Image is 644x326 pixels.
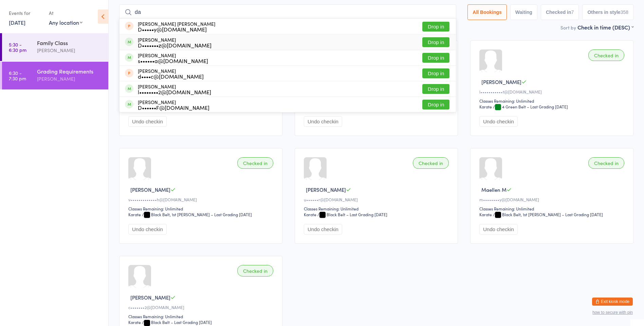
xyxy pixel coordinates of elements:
[479,116,518,127] button: Undo checkin
[304,197,451,202] div: u••••••r@[DOMAIN_NAME]
[541,4,579,20] button: Checked in7
[37,46,103,54] div: [PERSON_NAME]
[37,39,103,46] div: Family Class
[237,157,273,169] div: Checked in
[479,206,626,211] div: Classes Remaining: Unlimited
[138,58,208,63] div: s••••••a@[DOMAIN_NAME]
[422,68,449,78] button: Drop in
[128,224,167,235] button: Undo checkin
[422,22,449,32] button: Drop in
[138,105,209,110] div: D••••••F@[DOMAIN_NAME]
[422,100,449,109] button: Drop in
[138,37,211,48] div: [PERSON_NAME]
[9,70,26,81] time: 6:30 - 7:30 pm
[128,116,167,127] button: Undo checkin
[138,42,211,48] div: D•••••••z@[DOMAIN_NAME]
[493,104,568,109] span: / 4 Green Belt – Last Grading [DATE]
[479,197,626,202] div: m••••••••y@[DOMAIN_NAME]
[237,265,273,277] div: Checked in
[467,4,507,20] button: All Bookings
[128,319,141,325] div: Karate
[128,304,275,310] div: c•••••••2@[DOMAIN_NAME]
[304,206,451,211] div: Classes Remaining: Unlimited
[128,211,141,217] div: Karate
[588,49,624,61] div: Checked in
[304,224,342,235] button: Undo checkin
[2,33,108,61] a: 5:30 -6:30 pmFamily Class[PERSON_NAME]
[306,186,346,193] span: [PERSON_NAME]
[130,294,170,301] span: [PERSON_NAME]
[592,310,633,315] button: how to secure with pin
[592,298,633,306] button: Exit kiosk mode
[479,104,492,109] div: Karate
[9,42,26,53] time: 5:30 - 6:30 pm
[138,68,204,79] div: [PERSON_NAME]
[49,7,82,19] div: At
[37,67,103,75] div: Grading Requirements
[479,211,492,217] div: Karate
[493,211,603,217] span: / Black Belt, 1st [PERSON_NAME] – Last Grading [DATE]
[577,23,633,31] div: Check in time (DESC)
[128,313,275,319] div: Classes Remaining: Unlimited
[317,211,387,217] span: / Black Belt – Last Grading [DATE]
[9,7,42,19] div: Events for
[571,9,574,15] div: 7
[119,4,456,20] input: Search
[510,4,537,20] button: Waiting
[304,211,316,217] div: Karate
[128,206,275,211] div: Classes Remaining: Unlimited
[138,84,211,95] div: [PERSON_NAME]
[304,116,342,127] button: Undo checkin
[479,224,518,235] button: Undo checkin
[481,78,521,85] span: [PERSON_NAME]
[130,186,170,193] span: [PERSON_NAME]
[582,4,633,20] button: Others in style358
[138,74,204,79] div: d••••c@[DOMAIN_NAME]
[142,319,212,325] span: / Black Belt – Last Grading [DATE]
[138,89,211,95] div: l••••••••2@[DOMAIN_NAME]
[142,211,252,217] span: / Black Belt, 1st [PERSON_NAME] – Last Grading [DATE]
[138,26,215,32] div: D•••••y@[DOMAIN_NAME]
[2,62,108,89] a: 6:30 -7:30 pmGrading Requirements[PERSON_NAME]
[138,21,215,32] div: [PERSON_NAME] [PERSON_NAME]
[128,197,275,202] div: v•••••••••••••h@[DOMAIN_NAME]
[422,53,449,63] button: Drop in
[588,157,624,169] div: Checked in
[422,84,449,94] button: Drop in
[138,99,209,110] div: [PERSON_NAME]
[49,19,82,26] div: Any location
[138,53,208,63] div: [PERSON_NAME]
[422,37,449,47] button: Drop in
[621,9,628,15] div: 358
[560,24,576,31] label: Sort by
[481,186,507,193] span: Maellen M
[479,98,626,104] div: Classes Remaining: Unlimited
[413,157,449,169] div: Checked in
[9,19,25,26] a: [DATE]
[479,89,626,95] div: l•••••••••••t@[DOMAIN_NAME]
[37,75,103,83] div: [PERSON_NAME]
